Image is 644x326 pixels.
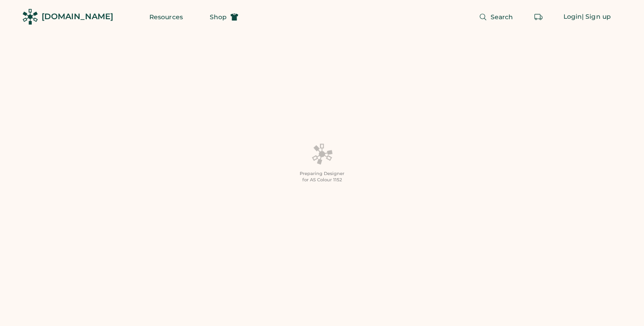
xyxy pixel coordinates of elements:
[199,8,249,26] button: Shop
[582,13,611,21] div: | Sign up
[210,14,227,20] span: Shop
[563,13,582,21] div: Login
[139,8,194,26] button: Resources
[311,143,333,165] img: Platens-Black-Loader-Spin-rich%20black.webp
[468,8,524,26] button: Search
[42,11,113,22] div: [DOMAIN_NAME]
[530,8,547,26] button: Retrieve an order
[22,9,38,25] img: Rendered Logo - Screens
[491,14,513,20] span: Search
[300,171,344,183] div: Preparing Designer for AS Colour 1152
